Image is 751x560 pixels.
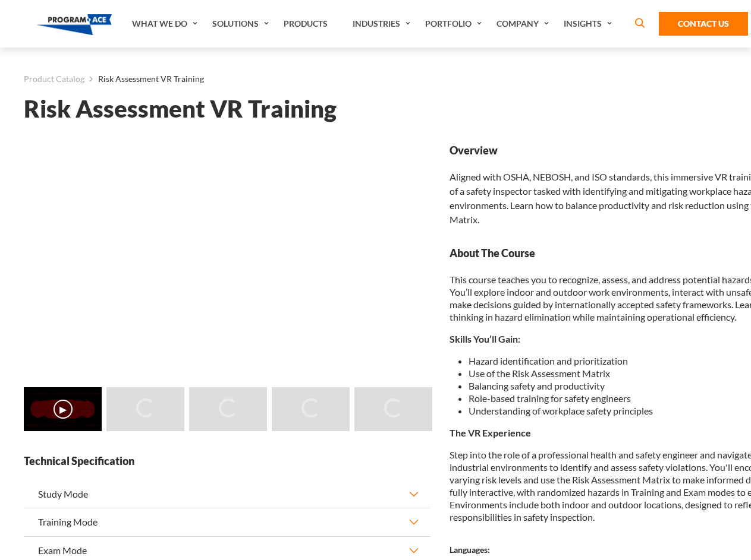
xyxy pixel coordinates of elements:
[54,400,73,419] button: ▶
[24,454,431,469] strong: Technical Specification
[450,545,490,555] strong: Languages:
[37,14,112,35] img: Program-Ace
[24,387,102,431] img: Risk Assessment VR Training - Video 0
[24,143,431,372] iframe: Risk Assessment VR Training - Video 0
[24,508,431,536] button: Training Mode
[24,71,84,87] a: Product Catalog
[659,12,748,36] a: Contact Us
[24,480,431,508] button: Study Mode
[84,71,204,87] li: Risk Assessment VR Training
